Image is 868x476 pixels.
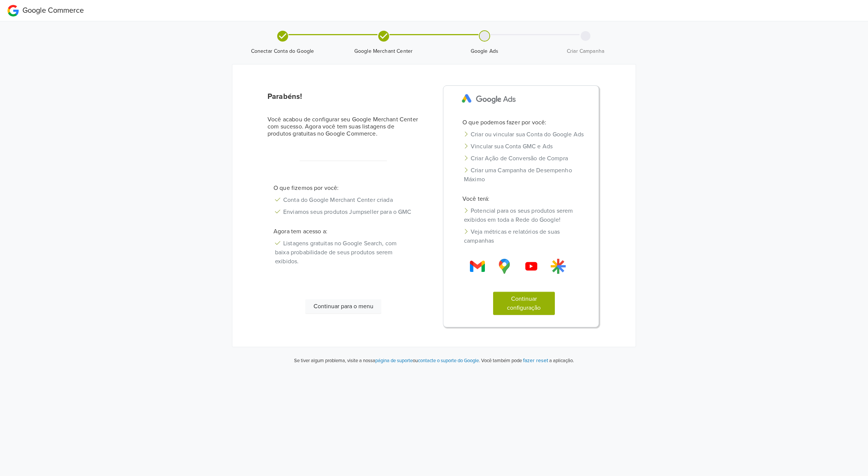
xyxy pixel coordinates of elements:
li: Listagens gratuitas no Google Search, com baixa probabilidade de seus produtos serem exibidos. [268,237,419,267]
li: Conta do Google Merchant Center criada [268,194,419,206]
img: Google Ads Logo [456,89,521,109]
li: Criar Ação de Conversão de Compra [456,152,592,164]
li: Veja métricas e relatórios de suas campanhas [456,226,592,247]
a: página de suporte [375,358,413,364]
h5: Parabéns! [268,92,419,101]
button: Continuar configuração [493,292,555,315]
p: Você terá: [456,194,592,203]
button: fazer reset [523,356,548,365]
button: Continuar para o menu [305,299,381,313]
p: Você também pode a aplicação. [480,356,574,365]
span: Criar Campanha [538,48,633,55]
span: Conectar Conta do Google [235,48,330,55]
img: Gmail Logo [497,259,512,274]
span: Google Ads [437,48,532,55]
a: contacte o suporte do Google [418,358,479,364]
span: Google Commerce [22,6,84,15]
p: Se tiver algum problema, visite a nossa ou . [294,357,480,365]
img: Gmail Logo [551,259,566,274]
li: Vincular sua Conta GMC e Ads [456,140,592,152]
p: Agora tem acesso a: [268,227,419,236]
li: Criar uma Campanha de Desempenho Máximo [456,164,592,185]
li: Enviamos seus produtos Jumpseller para o GMC [268,206,419,218]
span: Google Merchant Center [336,48,431,55]
p: O que podemos fazer por você: [456,118,592,127]
li: Criar ou vincular sua Conta do Google Ads [456,128,592,140]
img: Gmail Logo [524,259,539,274]
h6: Você acabou de configurar seu Google Merchant Center com sucesso. Agora você tem suas listagens d... [268,116,419,138]
li: Potencial para os seus produtos serem exibidos em toda a Rede do Google! [456,205,592,226]
p: O que fizemos por você: [268,184,419,192]
img: Gmail Logo [470,259,485,274]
